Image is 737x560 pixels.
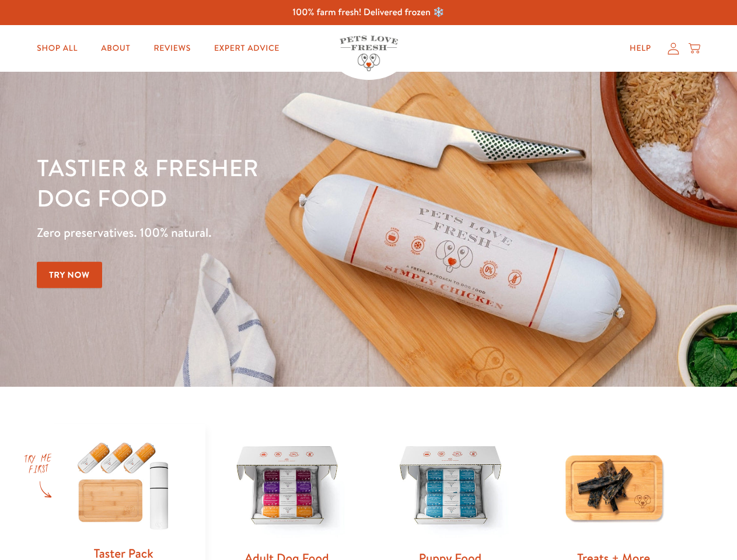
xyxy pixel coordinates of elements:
a: Help [620,37,661,60]
h1: Tastier & fresher dog food [37,152,479,213]
a: Shop All [27,37,87,60]
p: Zero preservatives. 100% natural. [37,222,479,243]
img: Pets Love Fresh [340,36,398,71]
a: Expert Advice [205,37,289,60]
a: Reviews [144,37,200,60]
a: About [92,37,139,60]
a: Try Now [37,262,102,288]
